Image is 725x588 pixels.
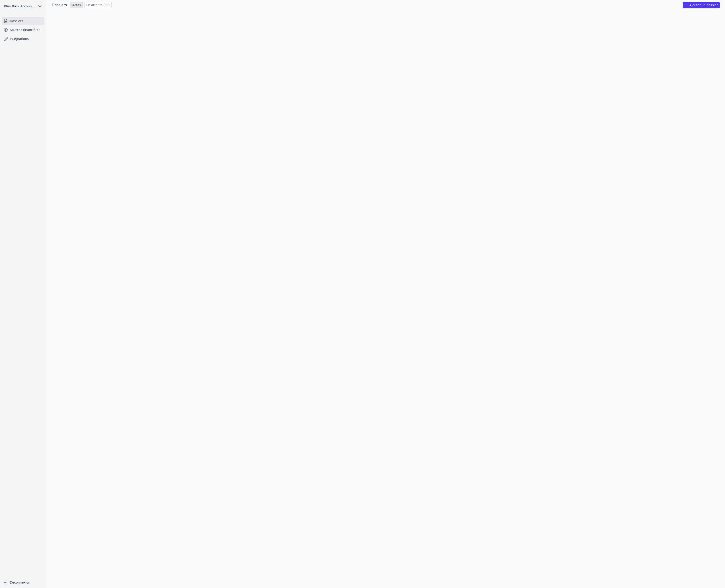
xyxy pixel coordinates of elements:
[104,3,110,7] span: 13
[2,26,44,34] a: Sources financières
[4,4,36,8] span: Blue Rock Accounting
[70,2,83,8] a: Actifs
[683,2,720,8] button: Ajouter un dossier
[2,17,44,25] a: Dossiers
[2,3,44,10] button: Blue Rock Accounting
[2,35,44,43] a: Intégrations
[2,579,44,586] button: Déconnexion
[85,2,112,8] a: En attente 13
[52,2,67,8] h3: Dossiers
